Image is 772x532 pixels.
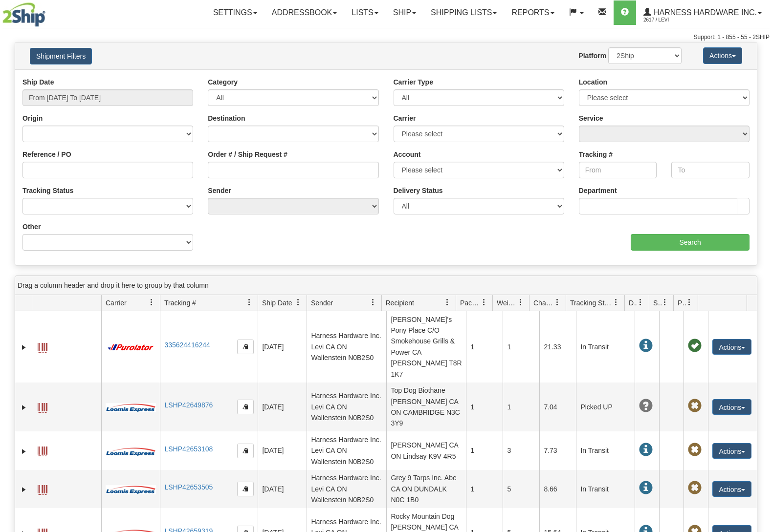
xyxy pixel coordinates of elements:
a: Label [38,481,47,496]
a: Expand [19,485,29,494]
span: Delivery Status [629,298,637,308]
button: Actions [712,443,751,459]
input: From [579,162,657,178]
a: Reports [504,0,561,25]
img: 11 - Purolator [106,344,155,351]
span: Pickup Successfully created [688,339,702,353]
label: Sender [208,186,231,195]
a: Lists [344,0,385,25]
td: 7.73 [539,431,576,469]
span: Recipient [386,298,414,308]
td: 1 [503,311,539,383]
span: Unknown [639,399,653,413]
td: Harness Hardware Inc. Levi CA ON Wallenstein N0B2S0 [307,470,386,508]
td: In Transit [576,311,635,383]
button: Copy to clipboard [237,340,254,354]
a: 335624416244 [164,341,210,349]
td: 3 [503,431,539,469]
td: 21.33 [539,311,576,383]
span: Pickup Not Assigned [688,399,702,413]
td: Harness Hardware Inc. Levi CA ON Wallenstein N0B2S0 [307,383,386,432]
button: Copy to clipboard [237,444,254,458]
span: Pickup Not Assigned [688,481,702,495]
span: Charge [533,298,554,308]
td: 1 [466,431,503,469]
img: 30 - Loomis Express [106,447,155,456]
label: Carrier Type [394,77,433,87]
label: Origin [22,113,43,123]
span: Weight [497,298,517,308]
button: Actions [712,339,751,355]
a: Expand [19,403,29,412]
td: 1 [466,470,503,508]
a: Pickup Status filter column settings [681,294,698,311]
input: To [671,162,750,178]
td: In Transit [576,431,635,469]
span: In Transit [639,339,653,353]
a: LSHP42653505 [164,483,213,491]
a: Sender filter column settings [365,294,381,311]
td: Harness Hardware Inc. Levi CA ON Wallenstein N0B2S0 [307,431,386,469]
span: Carrier [106,298,127,308]
td: 8.66 [539,470,576,508]
button: Shipment Filters [30,48,92,64]
iframe: chat widget [750,216,771,316]
label: Order # / Ship Request # [208,149,287,159]
td: 5 [503,470,539,508]
td: 1 [466,383,503,432]
td: [PERSON_NAME] CA ON Lindsay K9V 4R5 [386,431,466,469]
span: Packages [460,298,481,308]
button: Copy to clipboard [237,482,254,496]
div: grid grouping header [15,276,757,295]
td: [PERSON_NAME]'s Pony Place C/O Smokehouse Grills & Power CA [PERSON_NAME] T8R 1K7 [386,311,466,383]
label: Tracking Status [22,186,73,195]
a: Ship [386,0,423,25]
td: [DATE] [258,470,307,508]
label: Reference / PO [22,149,71,159]
label: Carrier [394,113,416,123]
button: Actions [712,481,751,497]
label: Ship Date [22,77,54,87]
a: Weight filter column settings [512,294,529,311]
label: Account [394,149,421,159]
a: Label [38,339,47,354]
span: Tracking # [164,298,196,308]
td: 1 [466,311,503,383]
td: [DATE] [258,383,307,432]
img: 30 - Loomis Express [106,403,155,412]
td: [DATE] [258,431,307,469]
input: Search [631,234,750,251]
button: Actions [712,399,751,415]
a: Addressbook [265,0,345,25]
a: Tracking Status filter column settings [608,294,624,311]
label: Location [579,77,607,87]
label: Service [579,113,603,123]
label: Department [579,186,617,195]
label: Other [22,222,41,232]
td: 1 [503,383,539,432]
a: Delivery Status filter column settings [632,294,649,311]
a: Ship Date filter column settings [290,294,307,311]
a: Packages filter column settings [476,294,492,311]
span: Tracking Status [570,298,613,308]
div: Support: 1 - 855 - 55 - 2SHIP [2,33,770,42]
label: Delivery Status [394,186,443,195]
button: Actions [703,47,742,64]
span: 2617 / Levi [643,15,717,25]
button: Copy to clipboard [237,400,254,414]
label: Tracking # [579,149,613,159]
a: LSHP42653108 [164,445,213,453]
a: Charge filter column settings [549,294,566,311]
td: Harness Hardware Inc. Levi CA ON Wallenstein N0B2S0 [307,311,386,383]
span: In Transit [639,481,653,495]
a: Expand [19,447,29,456]
td: In Transit [576,470,635,508]
span: Pickup Status [678,298,686,308]
span: Shipment Issues [653,298,662,308]
img: logo2617.jpg [2,2,45,27]
span: Harness Hardware Inc. [651,8,757,17]
td: 7.04 [539,383,576,432]
a: LSHP42649876 [164,401,213,409]
a: Settings [206,0,265,25]
a: Expand [19,342,29,352]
